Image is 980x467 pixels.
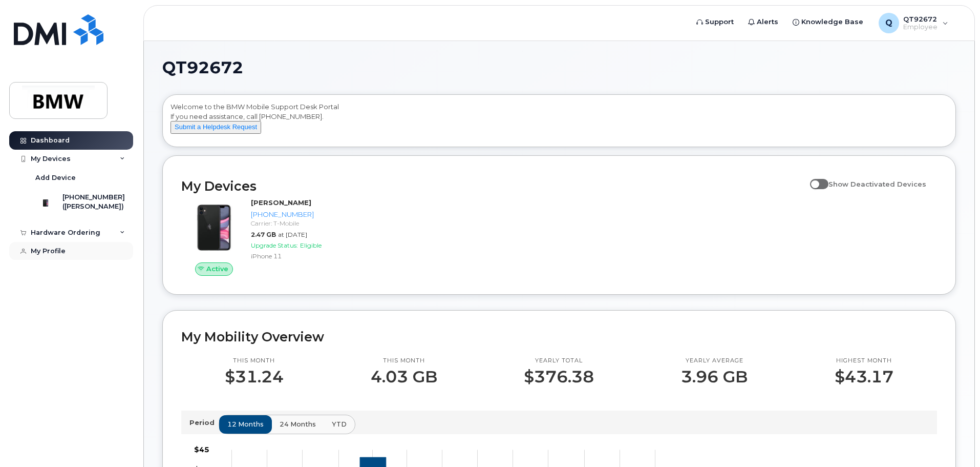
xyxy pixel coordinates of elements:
[835,368,893,386] p: $43.17
[225,368,284,386] p: $31.24
[171,102,948,143] div: Welcome to the BMW Mobile Support Desk Portal If you need assistance, call [PHONE_NUMBER].
[189,203,239,252] img: iPhone_11.jpg
[278,231,307,238] span: at [DATE]
[251,252,357,260] div: iPhone 11
[181,178,805,194] h2: My Devices
[300,241,322,249] span: Eligible
[332,419,347,429] span: YTD
[171,123,261,131] a: Submit a Helpdesk Request
[524,357,594,365] p: Yearly total
[251,198,311,207] strong: [PERSON_NAME]
[524,368,594,386] p: $376.38
[681,357,748,365] p: Yearly average
[280,419,316,429] span: 24 months
[828,180,926,188] span: Show Deactivated Devices
[935,422,972,459] iframe: Messenger Launcher
[225,357,284,365] p: This month
[181,329,937,344] h2: My Mobility Overview
[810,174,818,182] input: Show Deactivated Devices
[162,60,243,75] span: QT92672
[251,241,298,249] span: Upgrade Status:
[251,231,276,238] span: 2.47 GB
[189,418,219,428] p: Period
[194,445,209,454] tspan: $45
[251,219,357,228] div: Carrier: T-Mobile
[371,357,437,365] p: This month
[251,210,357,219] div: [PHONE_NUMBER]
[171,121,261,134] button: Submit a Helpdesk Request
[181,198,361,276] a: Active[PERSON_NAME][PHONE_NUMBER]Carrier: T-Mobile2.47 GBat [DATE]Upgrade Status:EligibleiPhone 11
[835,357,893,365] p: Highest month
[681,368,748,386] p: 3.96 GB
[206,264,228,274] span: Active
[371,368,437,386] p: 4.03 GB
